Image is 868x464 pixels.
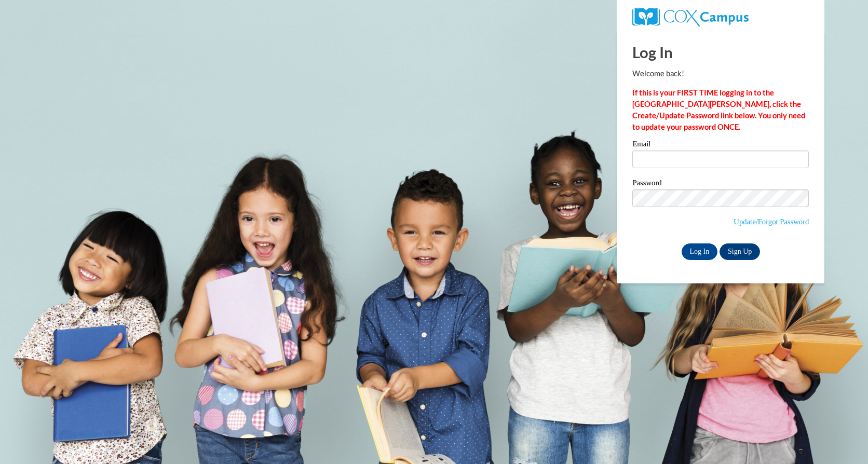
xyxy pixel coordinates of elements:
[632,8,748,26] img: COX Campus
[632,140,809,151] label: Email
[632,68,809,79] p: Welcome back!
[682,243,718,260] input: Log In
[632,179,809,189] label: Password
[720,243,760,260] a: Sign Up
[632,88,805,131] strong: If this is your FIRST TIME logging in to the [GEOGRAPHIC_DATA][PERSON_NAME], click the Create/Upd...
[632,42,809,63] h1: Log In
[734,217,809,226] a: Update/Forgot Password
[632,12,748,21] a: COX Campus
